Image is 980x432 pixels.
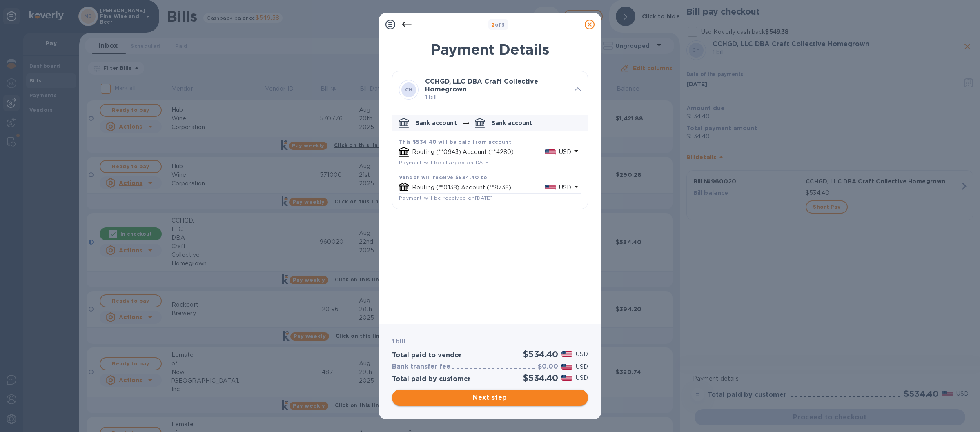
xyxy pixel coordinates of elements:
p: 1 bill [425,93,568,102]
img: USD [561,375,572,381]
p: USD [576,374,588,382]
span: Payment will be received on [DATE] [399,195,492,201]
p: Routing (**0138) Account (**8738) [412,183,545,192]
h2: $534.40 [523,349,558,359]
h3: $0.00 [538,363,558,371]
img: USD [545,185,556,190]
b: CCHGD, LLC DBA Craft Collective Homegrown [425,78,538,93]
b: of 3 [492,22,505,28]
div: default-method [392,111,588,209]
div: CHCCHGD, LLC DBA Craft Collective Homegrown 1 bill [392,71,588,108]
span: Payment will be charged on [DATE] [399,159,491,165]
p: USD [559,183,571,192]
b: 1 bill [392,338,405,345]
img: USD [545,149,556,155]
p: Bank account [415,119,457,127]
p: USD [576,350,588,359]
img: USD [561,351,572,357]
h3: Total paid to vendor [392,352,462,359]
p: USD [576,363,588,371]
p: Bank account [491,119,533,127]
h1: Payment Details [392,41,588,58]
span: Next step [399,393,581,403]
p: USD [559,148,571,156]
button: Next step [392,390,588,406]
img: USD [561,364,572,370]
p: Routing (**0943) Account (**4280) [412,148,545,156]
span: 2 [492,22,495,28]
b: CH [405,87,413,93]
b: This $534.40 will be paid from account [399,139,511,145]
h3: Bank transfer fee [392,363,450,371]
h3: Total paid by customer [392,375,471,383]
b: Vendor will receive $534.40 to [399,174,487,180]
h2: $534.40 [523,373,558,383]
